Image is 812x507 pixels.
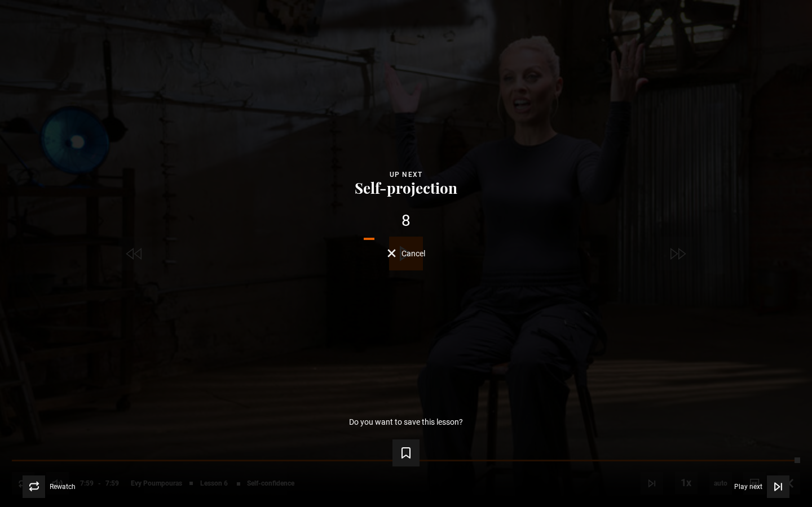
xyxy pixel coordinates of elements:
div: 8 [18,213,794,229]
button: Self-projection [351,180,461,196]
button: Cancel [387,249,425,257]
div: Up next [18,169,794,180]
p: Do you want to save this lesson? [349,418,463,426]
button: Play next [734,475,789,498]
button: Rewatch [23,475,76,498]
span: Play next [734,483,762,490]
span: Rewatch [50,483,76,490]
span: Cancel [401,250,425,257]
